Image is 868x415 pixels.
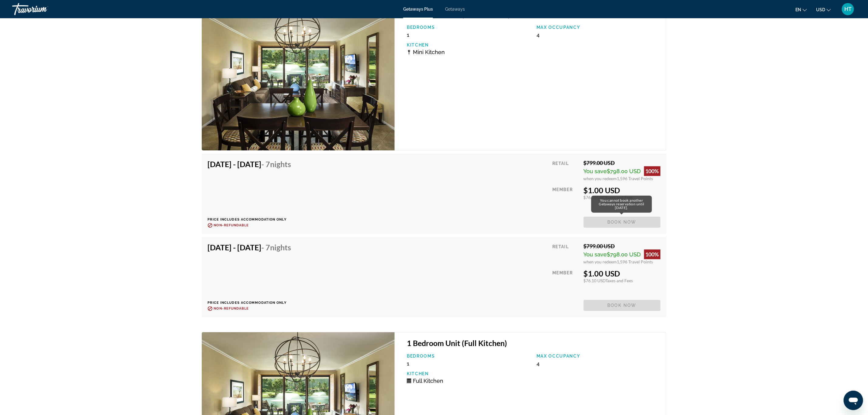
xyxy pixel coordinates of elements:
span: en [795,7,801,12]
span: Nights [270,243,291,252]
div: $799.00 USD [584,159,660,166]
a: Getaways Plus [403,7,433,12]
div: Retail [552,243,579,264]
p: Bedrooms [407,25,530,30]
span: You save [584,168,607,174]
h4: [DATE] - [DATE] [208,159,291,169]
div: $1.00 USD [584,269,660,278]
div: $76.10 USD [584,278,660,283]
span: Taxes and Fees [606,278,633,283]
a: Travorium [12,1,73,17]
button: User Menu [840,3,856,15]
div: $76.10 USD [584,195,660,200]
div: 100% [644,166,660,176]
span: when you redeem [584,176,617,181]
span: 4 [537,360,540,367]
span: 1,596 Travel Points [617,176,653,181]
button: Change language [795,5,807,14]
div: Member [552,269,579,295]
p: Bedrooms [407,354,530,358]
div: Member [552,186,579,212]
span: HT [844,6,852,12]
span: You save [584,251,607,258]
span: 1,596 Travel Points [617,259,653,264]
button: Change currency [816,5,831,14]
span: Full Kitchen [413,378,443,384]
span: $798.00 USD [607,251,641,258]
p: Price includes accommodation only [208,218,296,221]
div: Retail [552,159,579,181]
p: Price includes accommodation only [208,301,296,305]
p: Kitchen [407,43,530,47]
span: - 7 [262,243,291,252]
span: 1 [407,360,409,367]
div: You cannot book another Getaways reservation until [DATE]. [591,196,652,213]
h4: [DATE] - [DATE] [208,243,291,252]
iframe: Bouton de lancement de la fenêtre de messagerie [844,391,863,410]
p: Kitchen [407,371,530,376]
h3: 1 Bedroom Unit (Full Kitchen) [407,338,660,348]
span: - 7 [262,159,291,169]
span: Nights [270,159,291,169]
span: $798.00 USD [607,168,641,174]
div: 100% [644,249,660,259]
p: Max Occupancy [537,25,660,30]
span: Taxes and Fees [606,195,633,200]
span: USD [816,7,825,12]
span: Non-refundable [214,223,249,227]
div: $1.00 USD [584,186,660,195]
img: 1540I01X.jpg [202,3,395,150]
span: Non-refundable [214,307,249,310]
span: when you redeem [584,259,617,264]
span: Mini Kitchen [413,49,445,55]
div: $799.00 USD [584,243,660,249]
span: 4 [537,32,540,38]
a: Getaways [445,7,465,12]
p: Max Occupancy [537,354,660,358]
span: 1 [407,32,409,38]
